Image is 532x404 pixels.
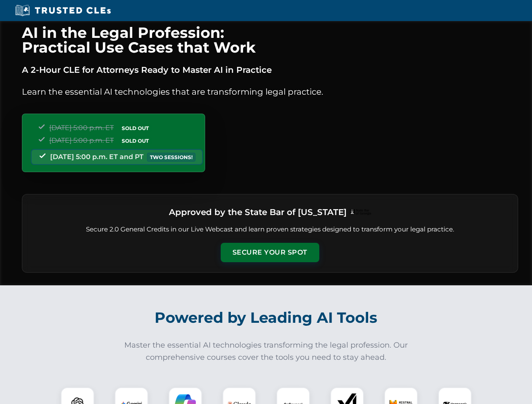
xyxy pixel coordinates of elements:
[13,4,113,17] img: Trusted CLEs
[22,85,518,98] p: Learn the essential AI technologies that are transforming legal practice.
[221,243,319,262] button: Secure Your Spot
[22,25,518,55] h1: AI in the Legal Profession: Practical Use Cases that Work
[49,136,114,144] span: [DATE] 5:00 p.m. ET
[22,63,518,77] p: A 2-Hour CLE for Attorneys Ready to Master AI in Practice
[169,205,347,220] h3: Approved by the State Bar of [US_STATE]
[32,225,508,234] p: Secure 2.0 General Credits in our Live Webcast and learn proven strategies designed to transform ...
[119,339,414,364] p: Master the essential AI technologies transforming the legal profession. Our comprehensive courses...
[119,136,152,145] span: SOLD OUT
[49,124,114,132] span: [DATE] 5:00 p.m. ET
[119,124,152,133] span: SOLD OUT
[350,209,371,215] img: Logo
[33,303,500,332] h2: Powered by Leading AI Tools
